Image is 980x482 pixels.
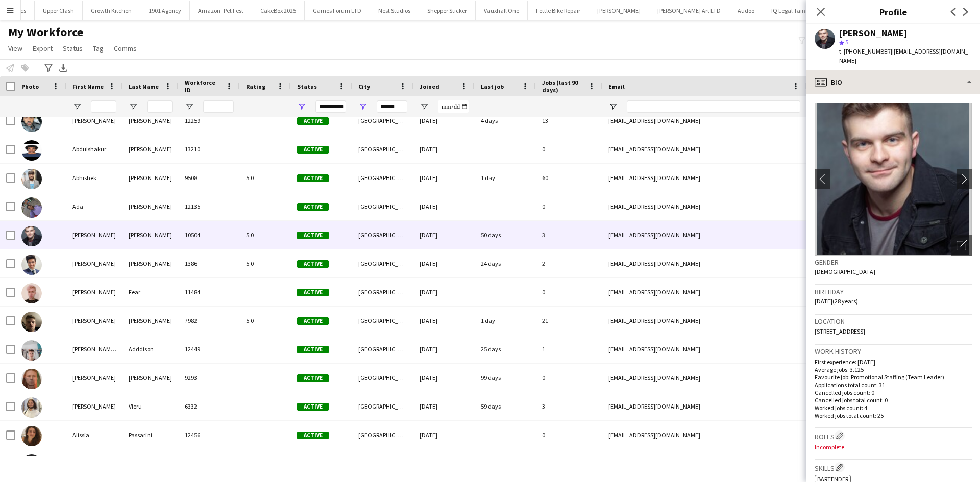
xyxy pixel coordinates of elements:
div: 0 [536,364,602,392]
div: [GEOGRAPHIC_DATA] [352,135,413,163]
button: Growth Kitchen [83,1,140,20]
app-action-btn: Advanced filters [42,62,55,74]
div: [GEOGRAPHIC_DATA] [352,335,413,363]
div: [PERSON_NAME] [66,107,122,135]
div: 5.0 [240,164,291,192]
div: [DATE] [413,392,475,420]
span: Active [297,317,329,325]
img: Alissia Passarini [21,426,42,446]
span: Active [297,203,329,211]
div: 13210 [179,135,240,163]
div: 1386 [179,249,240,277]
div: [EMAIL_ADDRESS][DOMAIN_NAME] [602,421,806,449]
div: [GEOGRAPHIC_DATA] [352,307,413,335]
span: My Workforce [8,24,83,40]
div: [DATE] [413,307,475,335]
div: [DATE] [413,221,475,249]
div: [PERSON_NAME] [122,307,179,335]
span: Status [63,44,83,53]
h3: Gender [815,258,972,267]
div: [GEOGRAPHIC_DATA] [352,249,413,277]
div: [PERSON_NAME] [66,278,122,306]
button: [PERSON_NAME] Art LTD [649,1,729,20]
p: Applications total count: 31 [815,381,972,389]
div: 9293 [179,364,240,392]
div: 6332 [179,392,240,420]
button: Upper Clash [35,1,83,20]
span: [STREET_ADDRESS] [815,327,865,335]
h3: Work history [815,347,972,356]
span: Active [297,260,329,268]
input: Email Filter Input [627,100,800,113]
div: [EMAIL_ADDRESS][DOMAIN_NAME] [602,192,806,220]
div: [DATE] [413,107,475,135]
div: [PERSON_NAME] [122,221,179,249]
img: Ada Nwosu [21,197,42,218]
div: [PERSON_NAME] [66,307,122,335]
div: [PERSON_NAME] [122,192,179,220]
div: [PERSON_NAME] [122,249,179,277]
div: [GEOGRAPHIC_DATA] [352,278,413,306]
span: Active [297,432,329,439]
span: Photo [21,83,39,90]
span: Last job [481,83,504,90]
div: [EMAIL_ADDRESS][DOMAIN_NAME] [602,221,806,249]
div: [EMAIL_ADDRESS][DOMAIN_NAME] [602,164,806,192]
div: 5.0 [240,221,291,249]
div: [EMAIL_ADDRESS][DOMAIN_NAME] [602,135,806,163]
div: [GEOGRAPHIC_DATA] [352,164,413,192]
div: [GEOGRAPHIC_DATA] [352,107,413,135]
div: Ada [66,192,122,220]
div: [PERSON_NAME] [66,392,122,420]
div: Iliya [122,449,179,477]
div: [EMAIL_ADDRESS][DOMAIN_NAME] [602,278,806,306]
div: Fear [122,278,179,306]
div: [GEOGRAPHIC_DATA] [352,392,413,420]
div: [GEOGRAPHIC_DATA] [352,421,413,449]
div: 12259 [179,107,240,135]
div: 32 days [475,449,536,477]
h3: Roles [815,430,972,441]
div: 4 days [475,107,536,135]
button: Open Filter Menu [129,102,138,111]
div: [DATE] [413,164,475,192]
p: Worked jobs count: 4 [815,404,972,412]
h3: Location [815,317,972,326]
button: Amazon- Pet Fest [190,1,252,20]
img: Alexander von Daehne [21,369,42,389]
p: Cancelled jobs total count: 0 [815,396,972,404]
button: Open Filter Menu [297,102,306,111]
div: [EMAIL_ADDRESS][DOMAIN_NAME] [602,392,806,420]
div: 1 day [475,307,536,335]
h3: Birthday [815,287,972,296]
div: [EMAIL_ADDRESS][DOMAIN_NAME] [602,307,806,335]
span: Active [297,346,329,353]
div: [DATE] [413,135,475,163]
button: IQ Legal Taining LTD [763,1,834,20]
a: Comms [110,42,141,55]
a: Export [29,42,57,55]
a: Tag [89,42,108,55]
button: Open Filter Menu [185,102,194,111]
div: 12456 [179,421,240,449]
button: CakeBox 2025 [252,1,305,20]
div: 10691 [179,449,240,477]
span: Active [297,403,329,411]
div: 0 [536,135,602,163]
button: Open Filter Menu [72,102,82,111]
div: [EMAIL_ADDRESS][DOMAIN_NAME] [602,107,806,135]
div: Almodad I. [66,449,122,477]
div: 1 day [475,164,536,192]
button: Fettle Bike Repair [528,1,589,20]
div: 11484 [179,278,240,306]
div: [DATE] [413,192,475,220]
span: Jobs (last 90 days) [542,79,584,94]
span: City [358,83,370,90]
span: [DEMOGRAPHIC_DATA] [815,268,875,275]
input: First Name Filter Input [91,100,116,113]
img: Adam Stickler [21,226,42,246]
img: Alex Fear [21,283,42,303]
div: [DATE] [413,249,475,277]
div: [PERSON_NAME] ([PERSON_NAME]) [66,335,122,363]
button: 1901 Agency [140,1,190,20]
